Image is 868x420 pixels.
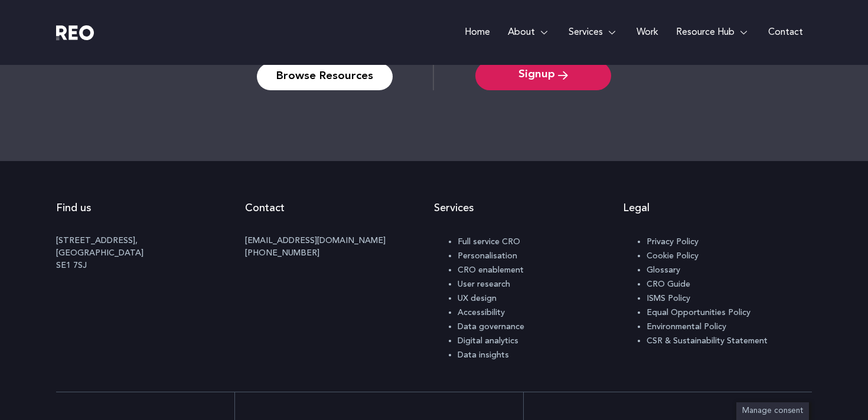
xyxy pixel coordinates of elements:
[647,280,690,288] a: CRO Guide
[458,351,509,359] a: Data insights
[647,323,726,331] a: Environmental Policy
[623,191,812,226] h2: Legal
[647,294,690,303] a: ISMS Policy
[458,252,517,260] a: Personalisation
[458,280,510,288] a: User research
[458,294,497,303] a: UX design
[56,191,245,226] h2: Find us
[56,235,245,272] p: [STREET_ADDRESS], [GEOGRAPHIC_DATA] SE1 7SJ
[458,337,518,345] a: Digital analytics
[458,238,520,246] a: Full service CRO
[245,249,319,257] a: [PHONE_NUMBER]
[647,238,699,246] a: Privacy Policy
[647,252,699,260] a: Cookie Policy
[276,72,373,81] span: Browse Resources
[458,309,505,317] a: Accessibility
[245,237,386,245] a: [EMAIL_ADDRESS][DOMAIN_NAME]
[518,70,555,81] span: Signup
[475,61,611,90] a: Signup
[742,407,803,415] span: Manage consent
[458,266,524,274] a: CRO enablement
[257,63,393,90] a: Browse Resources
[647,337,768,345] a: CSR & Sustainability Statement
[647,266,680,274] a: Glossary
[647,309,750,317] a: Equal Opportunities Policy
[245,191,434,226] h2: Contact
[434,191,623,226] h2: Services
[458,323,524,331] a: Data governance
